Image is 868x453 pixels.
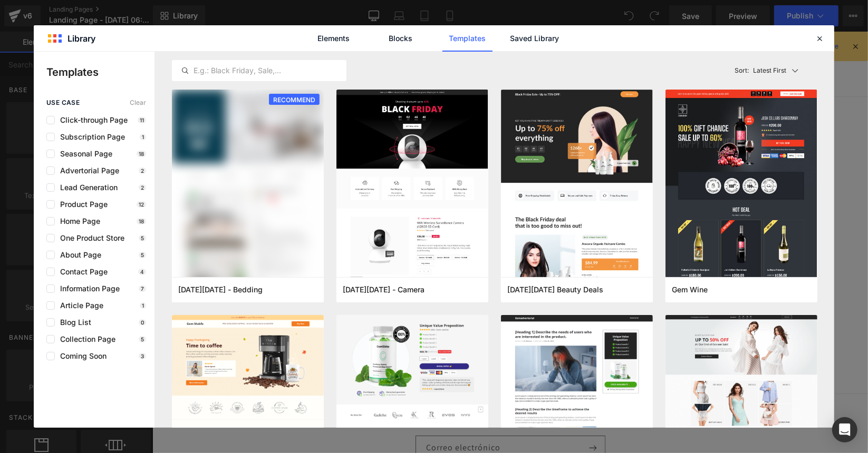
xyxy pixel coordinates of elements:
h2: Subscribe to our emails [68,381,648,393]
span: Collection Page [55,335,115,343]
span: Black Friday - Camera [343,285,425,294]
p: 18 [137,218,146,224]
p: 7 [139,285,146,292]
span: Cyber Monday - Bedding [178,285,263,294]
a: Explore Template [311,271,406,292]
input: E.g.: Black Friday, Sale,... [172,64,346,77]
p: 5 [139,336,146,342]
p: Templates [46,64,155,80]
input: Correo electrónico [264,405,452,428]
a: Blocks [375,25,426,52]
span: Welcome to our store [323,5,393,14]
span: RECOMMEND [269,94,320,106]
span: Advertorial Page [55,166,119,175]
span: use case [46,99,80,106]
span: Gem Wine [672,285,708,294]
span: Article Page [55,301,103,310]
button: Latest FirstSort:Latest First [731,60,818,81]
span: Clear [130,99,146,106]
p: 1 [140,302,146,309]
p: 5 [139,235,146,241]
span: Subscription Page [55,133,125,141]
p: 2 [139,168,146,174]
span: Product Page [55,200,108,209]
p: 3 [139,353,146,359]
a: Catálogo [194,32,238,54]
a: Templates [442,25,493,52]
a: Inicio [162,32,194,54]
span: About Page [55,251,101,259]
span: Lead Generation [55,183,118,192]
p: 11 [138,117,146,123]
span: Home Page [55,217,100,225]
span: Blog List [55,318,91,327]
p: Start building your page [59,143,658,155]
button: Suscribirse [429,404,452,429]
span: Sort: [735,67,749,74]
span: Las Divinas Mx [68,34,148,51]
span: Contact Page [55,268,108,276]
span: Coming Soon [55,352,107,360]
a: Saved Library [509,25,560,52]
p: 12 [137,201,146,208]
a: Las Divinas Mx [64,33,152,53]
summary: Búsqueda [581,31,604,54]
p: Latest First [754,66,787,75]
div: Open Intercom Messenger [832,417,857,442]
a: Contacto [238,32,282,54]
span: One Product Store [55,234,124,242]
span: Catálogo [200,38,232,47]
p: 2 [139,184,146,191]
span: Seasonal Page [55,150,112,158]
p: 4 [138,269,146,275]
span: Information Page [55,284,120,293]
p: 1 [140,134,146,140]
span: Black Friday Beauty Deals [507,285,603,294]
span: Click-through Page [55,116,128,124]
p: 5 [139,252,146,258]
p: or Drag & Drop elements from left sidebar [59,301,658,308]
p: 0 [139,319,146,326]
a: Elements [308,25,359,52]
span: Inicio [169,38,188,47]
span: Contacto [244,38,276,47]
p: 18 [137,151,146,157]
